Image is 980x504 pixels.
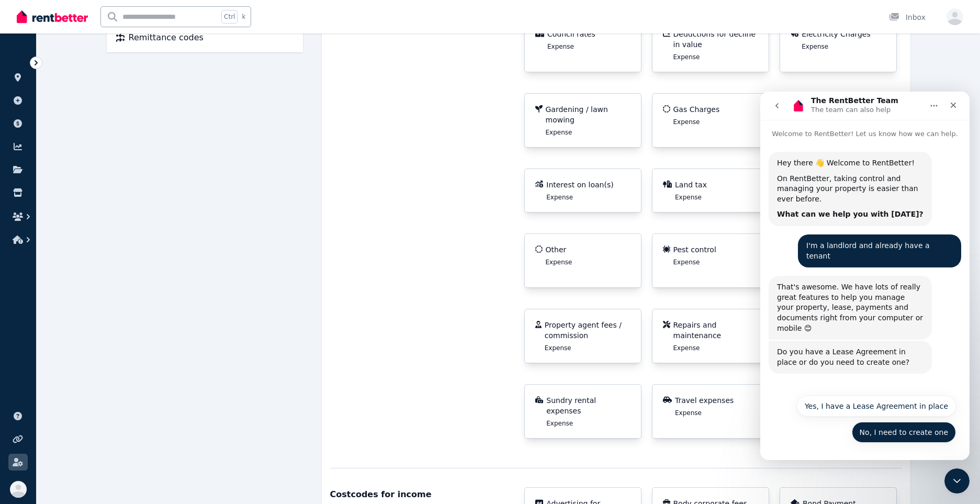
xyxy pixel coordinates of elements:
[673,244,716,255] span: Pest control
[673,104,720,115] span: Gas Charges
[802,29,871,39] span: Electricity Charges
[675,395,734,406] span: Travel expenses
[673,320,758,341] span: Repairs and maintenance
[546,244,567,255] span: Other
[944,468,970,494] iframe: Intercom live chat
[221,10,238,24] span: Ctrl
[546,128,572,137] span: Expense
[673,258,700,266] span: Expense
[889,12,926,23] div: Inbox
[129,31,204,44] span: Remittance codes
[673,53,700,61] span: Expense
[673,118,700,126] span: Expense
[242,13,245,21] span: k
[545,344,571,352] span: Expense
[547,29,595,39] span: Council rates
[546,193,573,201] span: Expense
[547,42,574,51] span: Expense
[675,409,702,417] span: Expense
[546,258,572,266] span: Expense
[546,104,630,125] span: Gardening / lawn mowing
[675,180,707,190] span: Land tax
[17,9,88,25] img: RentBetter
[546,180,613,190] span: Interest on loan(s)
[760,92,970,460] iframe: Intercom live chat
[545,320,630,341] span: Property agent fees / commission
[802,42,828,51] span: Expense
[546,395,630,416] span: Sundry rental expenses
[673,344,700,352] span: Expense
[675,193,702,201] span: Expense
[115,31,295,44] a: Remittance codes
[673,29,758,50] span: Deductions for decline in value
[546,419,573,428] span: Expense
